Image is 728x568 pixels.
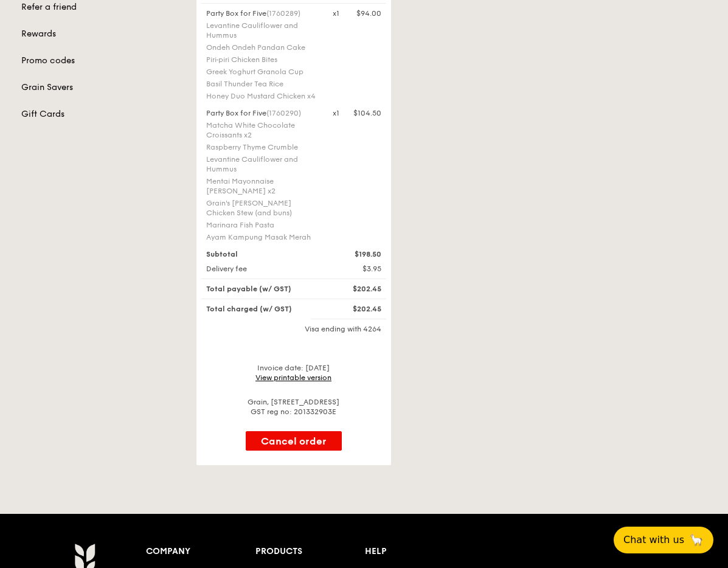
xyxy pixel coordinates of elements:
a: Gift Cards [21,108,182,120]
div: Invoice date: [DATE] [201,363,386,383]
span: Total payable (w/ GST) [206,285,291,293]
div: Ayam Kampung Masak Merah [206,232,318,242]
span: (1760289) [266,9,300,18]
div: Company [146,543,255,560]
a: View printable version [255,373,331,382]
div: Party Box for Five [206,9,318,18]
div: Ondeh Ondeh Pandan Cake [206,43,318,52]
span: 🦙 [689,533,704,547]
div: x1 [333,9,339,18]
span: Chat with us [623,533,684,547]
div: $202.45 [325,304,389,314]
div: $104.50 [353,108,381,118]
div: Piri‑piri Chicken Bites [206,55,318,64]
div: Grain's [PERSON_NAME] Chicken Stew (and buns) [206,198,318,218]
a: Grain Savers [21,81,182,94]
a: Refer a friend [21,1,182,13]
div: Greek Yoghurt Granola Cup [206,67,318,77]
div: Mentai Mayonnaise [PERSON_NAME] x2 [206,176,318,196]
a: Promo codes [21,55,182,67]
div: x1 [333,108,339,118]
span: (1760290) [266,109,301,117]
div: $198.50 [325,249,389,259]
div: Levantine Cauliflower and Hummus [206,154,318,174]
div: Delivery fee [199,264,325,274]
div: Honey Duo Mustard Chicken x4 [206,91,318,101]
button: Chat with us🦙 [614,527,713,553]
button: Cancel order [246,431,342,451]
div: Total charged (w/ GST) [199,304,325,314]
div: $202.45 [325,284,389,294]
div: Basil Thunder Tea Rice [206,79,318,89]
div: $3.95 [325,264,389,274]
div: Products [255,543,365,560]
div: Grain, [STREET_ADDRESS] GST reg no: 201332903E [201,397,386,417]
div: Visa ending with 4264 [201,324,386,334]
div: Party Box for Five [206,108,318,118]
div: Matcha White Chocolate Croissants x2 [206,120,318,140]
div: Help [365,543,474,560]
div: Raspberry Thyme Crumble [206,142,318,152]
a: Rewards [21,28,182,40]
div: Levantine Cauliflower and Hummus [206,21,318,40]
div: $94.00 [356,9,381,18]
div: Subtotal [199,249,325,259]
div: Marinara Fish Pasta [206,220,318,230]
